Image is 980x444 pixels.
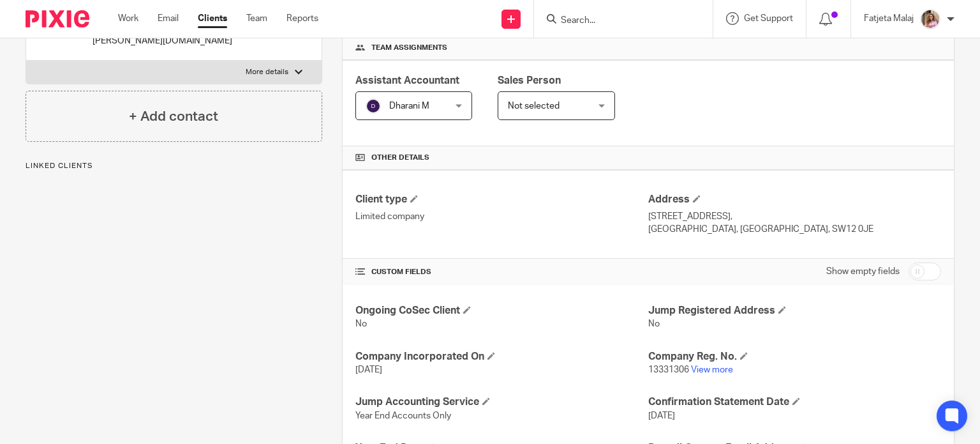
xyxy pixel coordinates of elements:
a: Email [158,12,179,25]
span: Get Support [744,14,793,23]
span: Assistant Accountant [355,75,459,86]
p: [STREET_ADDRESS], [648,210,941,223]
p: More details [246,67,288,77]
span: Sales Person [498,75,561,86]
h4: Client type [355,193,648,206]
span: No [355,319,367,328]
h4: Company Incorporated On [355,350,648,364]
p: Linked clients [26,161,322,171]
p: Limited company [355,210,648,223]
img: Pixie [26,10,89,27]
p: Fatjeta Malaj [864,12,914,25]
h4: + Add contact [129,107,218,126]
a: Team [246,12,267,25]
a: Reports [286,12,318,25]
span: [DATE] [355,365,382,374]
h4: Ongoing CoSec Client [355,304,648,318]
a: Work [118,12,138,25]
span: Year End Accounts Only [355,411,451,420]
p: [GEOGRAPHIC_DATA], [GEOGRAPHIC_DATA], SW12 0JE [648,223,941,236]
h4: Address [648,193,941,206]
span: [DATE] [648,411,675,420]
img: svg%3E [366,98,381,114]
span: Other details [371,153,429,163]
span: Not selected [508,102,560,111]
h4: Company Reg. No. [648,350,941,364]
span: Dharani M [389,102,429,111]
label: Show empty fields [826,265,900,278]
span: Team assignments [371,43,447,53]
h4: Confirmation Statement Date [648,395,941,409]
h4: CUSTOM FIELDS [355,267,648,277]
a: View more [691,365,733,374]
img: MicrosoftTeams-image%20(5).png [920,9,940,29]
input: Search [560,15,674,27]
a: Clients [198,12,227,25]
span: No [648,319,660,328]
h4: Jump Accounting Service [355,395,648,409]
h4: Jump Registered Address [648,304,941,318]
span: 13331306 [648,365,689,374]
